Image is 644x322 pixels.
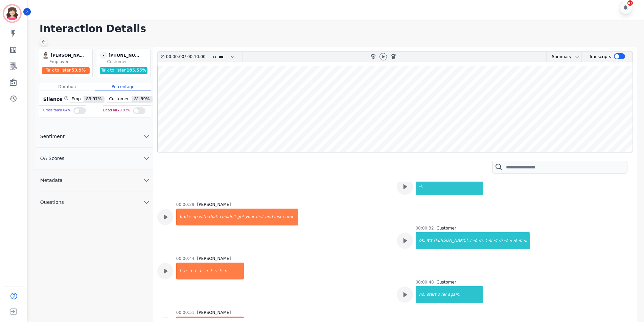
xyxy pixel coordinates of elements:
[177,263,182,279] div: t
[176,202,194,207] div: 00:00:29
[187,263,192,279] div: -u
[176,310,194,315] div: 00:00:51
[84,96,105,102] span: 89.97 %
[197,256,231,261] div: [PERSON_NAME]
[437,286,447,303] div: over
[39,83,95,90] div: Duration
[426,232,433,249] div: it's
[245,209,255,225] div: your
[95,83,151,90] div: Percentage
[4,5,20,22] img: Bordered avatar
[212,263,217,279] div: -s
[282,209,298,225] div: name.
[35,199,69,206] span: Questions
[69,96,84,102] span: Emp
[473,232,478,249] div: -o
[71,68,86,73] span: 53.9 %
[35,126,153,147] button: Sentiment chevron down
[186,52,205,62] div: 00:10:00
[627,0,633,6] div: 43
[416,279,434,285] div: 00:00:48
[166,52,185,62] div: 00:00:00
[100,67,148,74] div: Talk to listen
[132,96,153,102] span: 81.39 %
[517,232,523,249] div: -k
[35,155,70,162] span: QA Scores
[222,263,244,279] div: -i.
[177,209,192,225] div: broke
[264,209,273,225] div: and
[106,96,131,102] span: Customer
[523,232,530,249] div: -i.
[197,310,231,315] div: [PERSON_NAME]
[589,52,611,62] div: Transcripts
[493,232,498,249] div: -c
[217,263,222,279] div: -k
[198,263,203,279] div: -h
[142,176,151,184] svg: chevron down
[191,209,198,225] div: up
[40,23,637,35] h1: Interaction Details
[437,225,456,231] div: Customer
[35,147,153,169] button: QA Scores chevron down
[236,209,245,225] div: get
[142,132,151,140] svg: chevron down
[509,232,513,249] div: -l
[49,59,91,64] div: Employee
[182,263,187,279] div: -e
[51,52,85,59] div: [PERSON_NAME]
[426,286,437,303] div: start
[192,263,198,279] div: -c
[203,263,208,279] div: -o
[107,59,149,64] div: Customer
[109,52,142,59] div: [PHONE_NUMBER]
[513,232,518,249] div: -s
[498,232,503,249] div: -h
[416,286,426,303] div: no,
[35,177,68,184] span: Metadata
[255,209,264,225] div: first
[176,256,194,261] div: 00:00:44
[43,106,71,115] div: Cross talk 0.04 %
[503,232,509,249] div: -o
[198,209,208,225] div: with
[433,232,469,249] div: [PERSON_NAME],
[273,209,282,225] div: last
[166,52,207,62] div: /
[100,52,107,59] span: -
[469,232,473,249] div: r
[197,202,231,207] div: [PERSON_NAME]
[142,198,151,206] svg: chevron down
[42,67,90,74] div: Talk to listen
[142,154,151,162] svg: chevron down
[208,209,219,225] div: that.
[574,54,580,59] svg: chevron down
[547,52,572,62] div: Summary
[437,279,456,285] div: Customer
[103,106,131,115] div: Dead air 70.97 %
[416,178,483,195] div: -i.
[487,232,493,249] div: -u
[447,286,483,303] div: again.
[416,232,426,249] div: ok,
[208,263,212,279] div: -l
[42,96,69,103] div: Silence
[219,209,236,225] div: couldn't
[127,68,146,73] span: 185.55 %
[572,54,580,59] button: chevron down
[478,232,485,249] div: -n,
[35,133,70,140] span: Sentiment
[416,225,434,231] div: 00:00:32
[35,191,153,213] button: Questions chevron down
[35,169,153,191] button: Metadata chevron down
[484,232,487,249] div: t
